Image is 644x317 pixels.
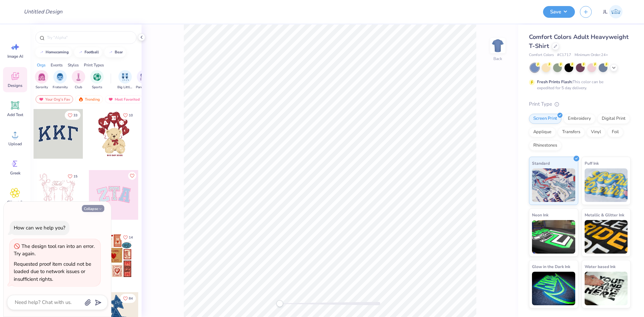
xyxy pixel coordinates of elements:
span: 84 [129,297,133,300]
img: Parent's Weekend Image [140,73,148,81]
button: filter button [53,70,68,90]
div: Applique [529,127,556,137]
div: filter for Fraternity [53,70,68,90]
span: 14 [129,236,133,239]
div: Print Types [84,62,104,68]
div: Trending [75,95,103,103]
div: filter for Parent's Weekend [136,70,151,90]
img: Standard [532,168,575,202]
img: Glow in the Dark Ink [532,272,575,305]
button: bear [104,47,126,57]
div: This color can be expedited for 5 day delivery. [537,79,620,91]
button: football [74,47,102,57]
img: Big Little Reveal Image [121,73,129,81]
button: filter button [90,70,104,90]
div: filter for Big Little Reveal [117,70,133,90]
div: Digital Print [597,114,630,124]
img: most_fav.gif [108,97,113,102]
div: Most Favorited [105,95,143,103]
span: Neon Ink [532,211,548,218]
span: Sorority [36,85,48,90]
img: Water based Ink [585,272,628,305]
span: Parent's Weekend [136,85,151,90]
button: filter button [35,70,48,90]
img: Fraternity Image [56,73,64,81]
div: filter for Club [72,70,85,90]
img: Neon Ink [532,220,575,254]
div: The design tool ran into an error. Try again. [14,243,95,257]
img: trending.gif [78,97,84,102]
div: Events [51,62,63,68]
span: 10 [129,114,133,117]
input: Try "Alpha" [46,34,132,41]
div: Orgs [37,62,46,68]
div: How can we help you? [14,224,65,231]
span: Club [75,85,82,90]
strong: Fresh Prints Flash: [537,79,573,85]
span: Minimum Order: 24 + [575,52,608,58]
span: Glow in the Dark Ink [532,263,570,270]
span: Comfort Colors [529,52,554,58]
span: 33 [73,114,77,117]
img: most_fav.gif [39,97,44,102]
img: Puff Ink [585,168,628,202]
img: trend_line.gif [108,50,113,54]
span: Image AI [7,54,23,59]
button: Collapse [82,205,104,212]
img: Back [491,39,504,52]
img: trend_line.gif [39,50,44,54]
div: Styles [68,62,79,68]
div: Foil [607,127,623,137]
div: homecoming [46,50,69,54]
img: trend_line.gif [78,50,83,54]
span: Clipart & logos [4,200,26,210]
img: Sorority Image [38,73,46,81]
button: homecoming [35,47,72,57]
span: Upload [8,141,22,147]
div: Rhinestones [529,141,561,151]
span: Sports [92,85,102,90]
button: filter button [72,70,85,90]
button: filter button [136,70,151,90]
button: Like [128,172,136,180]
span: Standard [532,160,550,167]
img: Club Image [75,73,82,81]
img: Sports Image [93,73,101,81]
div: Embroidery [563,114,595,124]
input: Untitled Design [18,5,68,18]
span: Comfort Colors Adult Heavyweight T-Shirt [529,33,629,50]
span: Fraternity [53,85,68,90]
div: Transfers [558,127,585,137]
div: Your Org's Fav [36,95,73,103]
button: filter button [117,70,133,90]
div: Accessibility label [276,300,283,307]
div: Screen Print [529,114,561,124]
span: JL [603,8,607,16]
div: bear [115,50,123,54]
button: Like [120,294,136,303]
div: Vinyl [587,127,605,137]
div: Requested proof item could not be loaded due to network issues or insufficient rights. [14,261,91,282]
span: Big Little Reveal [117,85,133,90]
img: Metallic & Glitter Ink [585,220,628,254]
div: filter for Sports [90,70,104,90]
button: Like [65,172,80,181]
span: Puff Ink [585,160,599,167]
button: Like [120,233,136,242]
div: Print Type [529,100,631,108]
div: football [85,50,99,54]
button: Save [543,6,575,18]
span: Designs [8,83,22,88]
span: Water based Ink [585,263,615,270]
button: Like [120,111,136,120]
span: # C1717 [557,52,571,58]
div: Back [493,56,502,62]
a: JL [600,5,626,18]
button: Like [65,111,80,120]
img: Jairo Laqui [609,5,623,18]
span: Metallic & Glitter Ink [585,211,624,218]
div: filter for Sorority [35,70,48,90]
span: 15 [73,175,77,178]
span: Greek [10,170,20,176]
span: Add Text [7,112,23,117]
